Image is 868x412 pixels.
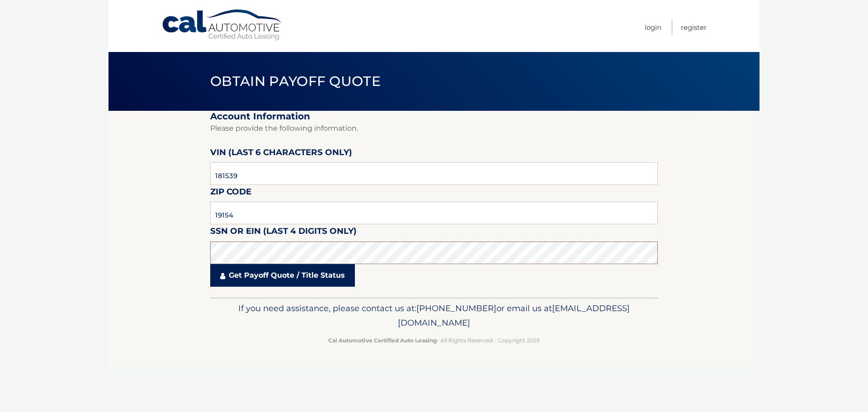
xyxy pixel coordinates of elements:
[210,146,352,162] label: VIN (last 6 characters only)
[210,122,658,135] p: Please provide the following information.
[161,9,283,41] a: Cal Automotive
[216,336,652,345] p: - All Rights Reserved - Copyright 2025
[210,185,251,202] label: Zip Code
[210,264,355,287] a: Get Payoff Quote / Title Status
[328,337,437,344] strong: Cal Automotive Certified Auto Leasing
[645,20,661,35] a: Login
[216,301,652,330] p: If you need assistance, please contact us at: or email us at
[210,73,381,90] span: Obtain Payoff Quote
[416,303,496,313] span: [PHONE_NUMBER]
[210,224,357,241] label: SSN or EIN (last 4 digits only)
[210,111,658,122] h2: Account Information
[681,20,707,35] a: Register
